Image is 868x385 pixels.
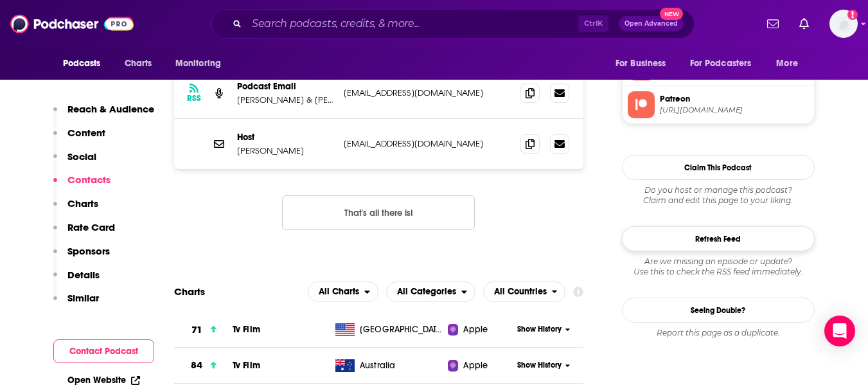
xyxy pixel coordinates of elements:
[191,358,202,373] h3: 84
[67,103,154,115] p: Reach & Audience
[237,145,333,156] p: [PERSON_NAME]
[247,13,578,34] input: Search podcasts, credits, & more...
[616,55,666,73] span: For Business
[578,15,608,32] span: Ctrl K
[682,51,770,76] button: open menu
[386,282,475,302] h2: Categories
[308,282,378,302] button: open menu
[776,55,798,73] span: More
[622,155,815,180] button: Claim This Podcast
[622,328,815,338] div: Report this page as a duplicate.
[174,312,233,348] a: 71
[53,245,110,269] button: Sponsors
[166,51,238,76] button: open menu
[53,150,96,174] button: Social
[53,221,115,245] button: Rate Card
[397,287,456,296] span: All Categories
[386,282,475,302] button: open menu
[237,132,333,143] p: Host
[513,324,574,335] button: Show History
[690,55,752,73] span: For Podcasters
[67,127,105,139] p: Content
[622,185,815,206] div: Claim and edit this page to your liking.
[622,226,815,251] button: Refresh Feed
[622,185,815,195] span: Do you host or manage this podcast?
[67,221,115,233] p: Rate Card
[847,10,858,20] svg: Add a profile image
[67,174,111,186] p: Contacts
[116,51,160,76] a: Charts
[319,287,359,296] span: All Charts
[330,359,448,372] a: Australia
[829,10,858,38] img: User Profile
[67,292,99,304] p: Similar
[517,324,562,335] span: Show History
[344,87,511,98] p: [EMAIL_ADDRESS][DOMAIN_NAME]
[67,269,100,281] p: Details
[54,51,118,76] button: open menu
[53,339,154,363] button: Contact Podcast
[463,359,488,372] span: Apple
[448,323,513,336] a: Apple
[622,298,815,323] a: Seeing Double?
[360,359,395,372] span: Australia
[483,282,566,302] h2: Countries
[282,195,475,230] button: Nothing here.
[10,12,134,36] img: Podchaser - Follow, Share and Rate Podcasts
[191,323,202,337] h3: 71
[53,292,99,316] button: Similar
[174,285,205,298] h2: Charts
[660,93,809,105] span: Patreon
[794,13,814,35] a: Show notifications dropdown
[237,81,333,92] p: Podcast Email
[767,51,814,76] button: open menu
[53,174,111,197] button: Contacts
[211,9,695,39] div: Search podcasts, credits, & more...
[53,103,154,127] button: Reach & Audience
[624,21,678,27] span: Open Advanced
[607,51,682,76] button: open menu
[824,316,855,346] div: Open Intercom Messenger
[330,323,448,336] a: [GEOGRAPHIC_DATA]
[233,324,260,335] a: Tv Film
[67,150,96,163] p: Social
[513,360,574,371] button: Show History
[829,10,858,38] button: Show profile menu
[628,91,809,118] a: Patreon[URL][DOMAIN_NAME]
[187,93,201,103] h3: RSS
[237,94,333,105] p: [PERSON_NAME] & [PERSON_NAME]
[53,127,105,150] button: Content
[360,323,443,336] span: United States
[494,287,547,296] span: All Countries
[762,13,784,35] a: Show notifications dropdown
[344,138,511,149] p: [EMAIL_ADDRESS][DOMAIN_NAME]
[174,348,233,383] a: 84
[660,8,683,20] span: New
[53,269,100,292] button: Details
[53,197,98,221] button: Charts
[463,323,488,336] span: Apple
[829,10,858,38] span: Logged in as hconnor
[175,55,221,73] span: Monitoring
[67,245,110,257] p: Sponsors
[622,256,815,277] div: Are we missing an episode or update? Use this to check the RSS feed immediately.
[619,16,684,31] button: Open AdvancedNew
[517,360,562,371] span: Show History
[448,359,513,372] a: Apple
[63,55,101,73] span: Podcasts
[125,55,152,73] span: Charts
[233,360,260,371] a: Tv Film
[660,105,809,115] span: https://www.patreon.com/gilmoretosay
[67,197,98,210] p: Charts
[308,282,378,302] h2: Platforms
[483,282,566,302] button: open menu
